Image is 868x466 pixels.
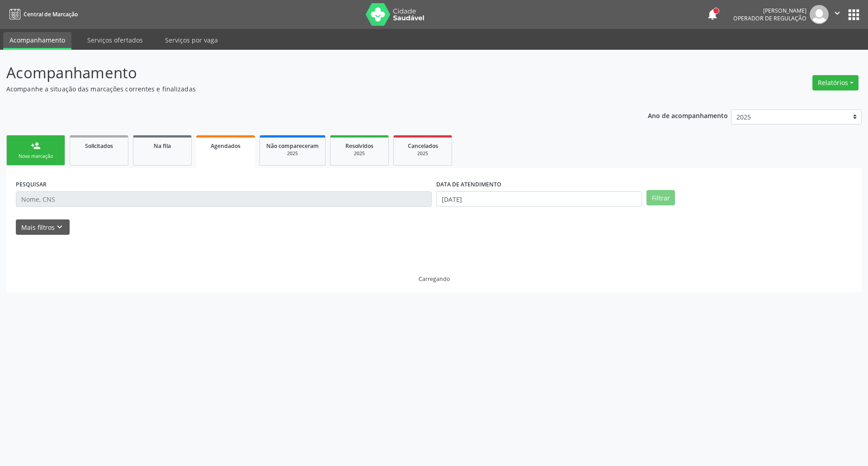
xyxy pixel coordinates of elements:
button: Filtrar [646,190,675,205]
div: 2025 [266,150,319,157]
a: Serviços ofertados [81,32,149,48]
p: Ano de acompanhamento [648,109,728,121]
div: 2025 [400,150,445,157]
button: Mais filtroskeyboard_arrow_down [16,219,70,235]
div: person_add [31,141,41,151]
div: Carregando [419,275,450,283]
span: Operador de regulação [733,14,807,22]
span: Resolvidos [345,142,373,150]
img: img [810,5,829,24]
span: Cancelados [408,142,438,150]
p: Acompanhamento [6,62,605,84]
span: Não compareceram [266,142,319,150]
a: Central de Marcação [6,7,78,22]
a: Serviços por vaga [159,32,224,48]
label: DATA DE ATENDIMENTO [436,177,501,191]
label: PESQUISAR [16,177,47,191]
i: keyboard_arrow_down [55,222,65,232]
input: Selecione um intervalo [436,191,642,207]
p: Acompanhe a situação das marcações correntes e finalizadas [6,84,605,94]
i:  [832,8,842,18]
button: apps [846,7,862,23]
a: Acompanhamento [3,32,71,50]
button: Relatórios [812,75,859,90]
button: notifications [706,8,719,21]
div: 2025 [337,150,382,157]
input: Nome, CNS [16,191,432,207]
button:  [829,5,846,24]
span: Solicitados [85,142,113,150]
span: Na fila [154,142,171,150]
div: [PERSON_NAME] [733,7,807,14]
span: Central de Marcação [24,10,78,18]
span: Agendados [211,142,241,150]
div: Nova marcação [13,153,58,160]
